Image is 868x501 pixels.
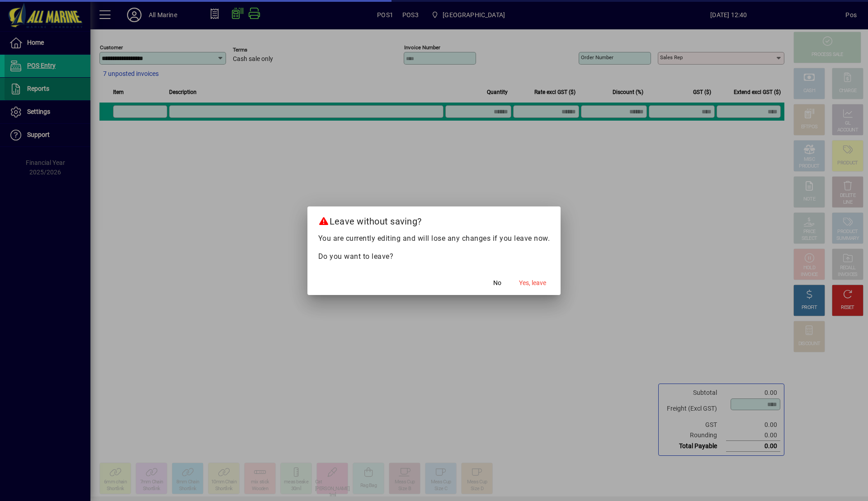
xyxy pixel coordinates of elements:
[318,233,550,244] p: You are currently editing and will lose any changes if you leave now.
[515,275,550,291] button: Yes, leave
[318,251,550,262] p: Do you want to leave?
[519,278,546,288] span: Yes, leave
[483,275,512,291] button: No
[307,206,561,233] h2: Leave without saving?
[493,278,501,288] span: No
